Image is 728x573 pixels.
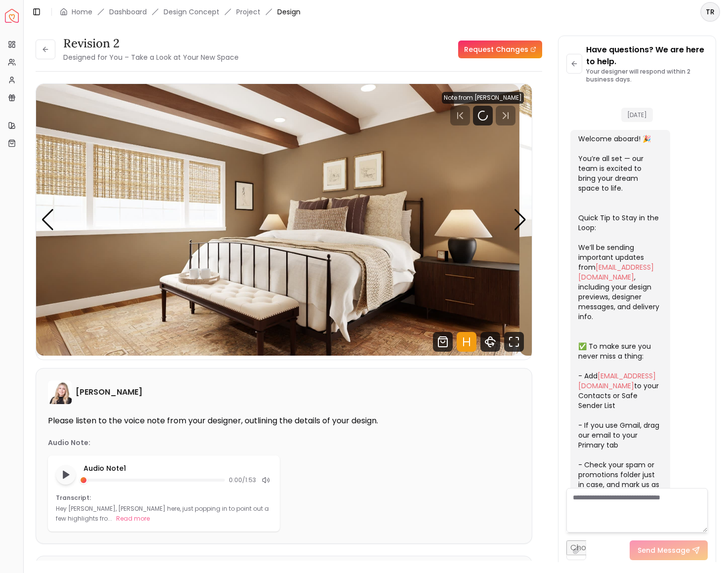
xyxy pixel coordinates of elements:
[36,84,519,356] div: 1 / 5
[36,84,532,356] div: Carousel
[480,332,500,352] svg: 360 View
[56,494,272,502] p: Transcript:
[72,7,92,17] a: Home
[48,438,90,448] p: Audio Note:
[164,7,219,17] li: Design Concept
[578,262,654,282] a: [EMAIL_ADDRESS][DOMAIN_NAME]
[109,7,147,17] a: Dashboard
[458,41,542,58] a: Request Changes
[277,7,300,17] span: Design
[56,465,76,485] button: Play audio note
[514,209,527,231] div: Next slide
[76,386,142,398] h6: [PERSON_NAME]
[5,9,19,23] a: Spacejoy
[60,7,300,17] nav: breadcrumb
[433,332,453,352] svg: Shop Products from this design
[48,380,72,404] img: Hannah James
[700,2,720,22] button: TR
[5,9,19,23] img: Spacejoy Logo
[63,36,239,51] h3: Revision 2
[236,7,260,17] a: Project
[36,84,519,356] img: Design Render 1
[701,3,719,21] span: TR
[48,416,520,426] p: Please listen to the voice note from your designer, outlining the details of your design.
[586,44,708,68] p: Have questions? We are here to help.
[84,463,272,473] p: Audio Note 1
[442,92,524,104] div: Note from [PERSON_NAME]
[586,68,708,83] p: Your designer will respond within 2 business days.
[457,332,476,352] svg: Hotspots Toggle
[504,332,524,352] svg: Fullscreen
[260,474,272,486] div: Mute audio
[56,504,269,523] p: Hey [PERSON_NAME], [PERSON_NAME] here, just popping in to point out a few highlights fro...
[621,108,653,122] span: [DATE]
[229,476,256,484] span: 0:00 / 1:53
[116,514,150,524] button: Read more
[63,52,239,62] small: Designed for You – Take a Look at Your New Space
[578,371,656,391] a: [EMAIL_ADDRESS][DOMAIN_NAME]
[41,209,54,231] div: Previous slide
